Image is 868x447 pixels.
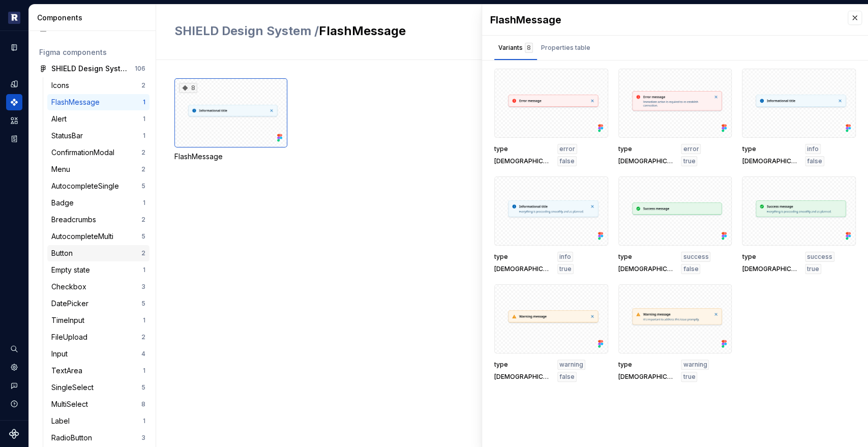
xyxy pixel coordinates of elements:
div: SingleSelect [51,382,98,393]
span: info [807,145,819,153]
span: [DEMOGRAPHIC_DATA] [618,265,675,273]
span: warning [559,361,583,369]
span: type [494,253,551,261]
a: Storybook stories [6,131,22,147]
div: Menu [51,164,74,174]
a: Assets [6,112,22,129]
div: 1 [143,266,145,274]
div: 3 [141,283,145,291]
div: 2 [141,249,145,257]
div: Components [6,94,22,110]
span: warning [683,361,707,369]
div: Badge [51,198,78,208]
span: type [618,145,675,153]
div: Figma components [39,47,145,57]
a: StatusBar1 [47,128,149,144]
a: SingleSelect5 [47,379,149,396]
span: SHIELD Design System / [174,23,319,38]
div: FlashMessage [490,13,837,27]
a: MultiSelect8 [47,396,149,412]
span: true [559,265,572,273]
div: 2 [141,333,145,341]
a: Empty state1 [47,262,149,278]
span: type [742,145,799,153]
div: FlashMessage [174,152,287,162]
div: ConfirmationModal [51,147,118,158]
span: true [807,265,819,273]
div: Input [51,349,72,359]
a: Alert1 [47,111,149,127]
div: 2 [141,81,145,90]
img: 5b96a3ba-bdbe-470d-a859-c795f8f9d209.png [8,12,20,24]
a: FileUpload2 [47,329,149,345]
div: Variants [498,43,533,53]
a: Icons2 [47,77,149,94]
span: false [559,373,575,381]
div: Alert [51,114,71,124]
a: Documentation [6,39,22,55]
div: SHIELD Design System [51,64,127,74]
div: Components [37,13,152,23]
a: AutocompleteSingle5 [47,178,149,194]
div: Contact support [6,377,22,394]
div: 2 [141,216,145,224]
span: [DEMOGRAPHIC_DATA] [618,157,675,165]
div: TimeInput [51,315,88,325]
h2: FlashMessage [174,23,705,39]
div: Checkbox [51,282,91,292]
div: 106 [135,65,145,73]
span: type [618,361,675,369]
a: Input4 [47,346,149,362]
a: Design tokens [6,76,22,92]
span: [DEMOGRAPHIC_DATA] [494,157,551,165]
a: Settings [6,359,22,375]
div: AutocompleteSingle [51,181,123,191]
div: AutocompleteMulti [51,231,117,242]
span: [DEMOGRAPHIC_DATA] [742,265,799,273]
div: 1 [143,132,145,140]
button: Search ⌘K [6,341,22,357]
span: [DEMOGRAPHIC_DATA] [742,157,799,165]
div: 5 [141,300,145,308]
div: 8 [179,83,197,93]
a: Menu2 [47,161,149,177]
span: [DEMOGRAPHIC_DATA] [618,373,675,381]
a: ConfirmationModal2 [47,144,149,161]
div: 1 [143,417,145,425]
span: success [807,253,832,261]
div: 4 [141,350,145,358]
div: DatePicker [51,299,93,309]
span: false [683,265,698,273]
span: type [618,253,675,261]
a: Label1 [47,413,149,429]
span: false [559,157,575,165]
svg: Supernova Logo [9,429,19,439]
a: TextArea1 [47,363,149,379]
span: [DEMOGRAPHIC_DATA] [494,373,551,381]
a: TimeInput1 [47,312,149,329]
a: Badge1 [47,195,149,211]
div: Label [51,416,74,426]
div: 1 [143,98,145,106]
div: 2 [141,165,145,173]
span: true [683,157,695,165]
div: Button [51,248,77,258]
a: SHIELD Design System106 [35,61,149,77]
div: MultiSelect [51,399,92,409]
span: error [559,145,575,153]
div: 5 [141,182,145,190]
span: info [559,253,571,261]
div: RadioButton [51,433,96,443]
div: 5 [141,232,145,241]
a: AutocompleteMulti5 [47,228,149,245]
div: Icons [51,80,73,91]
span: error [683,145,699,153]
span: [DEMOGRAPHIC_DATA] [494,265,551,273]
span: type [494,145,551,153]
div: FileUpload [51,332,92,342]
